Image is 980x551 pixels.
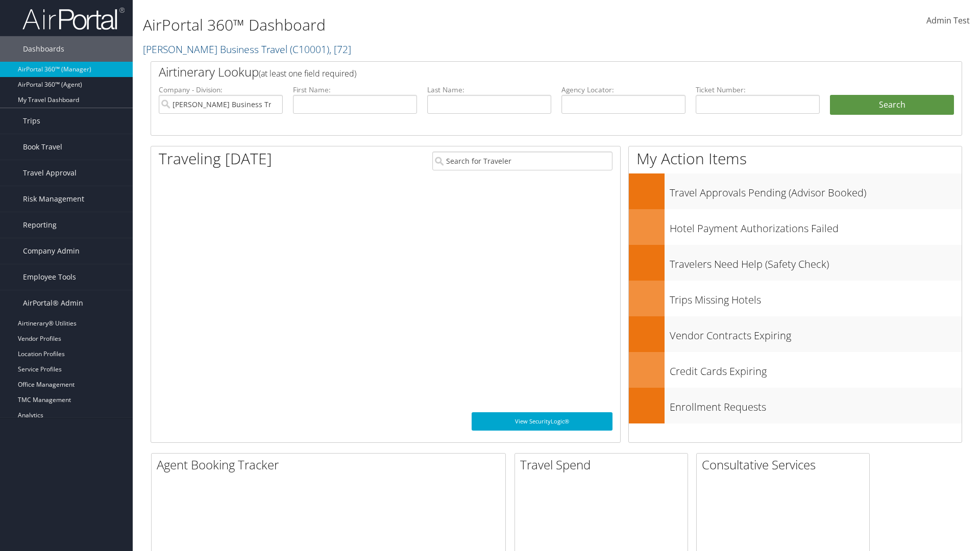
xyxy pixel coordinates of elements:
[259,68,356,79] span: (at least one field required)
[520,456,688,473] h2: Travel Spend
[159,63,887,81] h2: Airtinerary Lookup
[670,181,962,200] h3: Travel Approvals Pending (Advisor Booked)
[670,359,962,379] h3: Credit Cards Expiring
[561,85,685,95] label: Agency Locator:
[159,85,283,95] label: Company - Division:
[830,95,954,115] button: Search
[629,209,962,245] a: Hotel Payment Authorizations Failed
[143,14,694,36] h1: AirPortal 360™ Dashboard
[159,148,272,169] h1: Traveling [DATE]
[293,85,417,95] label: First Name:
[23,186,84,212] span: Risk Management
[157,456,505,473] h2: Agent Booking Tracker
[23,108,40,134] span: Trips
[670,395,962,414] h3: Enrollment Requests
[23,160,77,186] span: Travel Approval
[702,456,869,473] h2: Consultative Services
[670,252,962,271] h3: Travelers Need Help (Safety Check)
[670,216,962,236] h3: Hotel Payment Authorizations Failed
[22,7,125,31] img: airportal-logo.png
[23,290,83,316] span: AirPortal® Admin
[143,42,351,56] a: [PERSON_NAME] Business Travel
[23,238,80,264] span: Company Admin
[23,212,57,238] span: Reporting
[329,42,351,56] span: , [ 72 ]
[629,148,962,169] h1: My Action Items
[23,264,76,290] span: Employee Tools
[23,36,64,62] span: Dashboards
[472,412,612,431] a: View SecurityLogic®
[629,173,962,209] a: Travel Approvals Pending (Advisor Booked)
[629,352,962,388] a: Credit Cards Expiring
[427,85,551,95] label: Last Name:
[629,316,962,352] a: Vendor Contracts Expiring
[629,245,962,281] a: Travelers Need Help (Safety Check)
[23,134,62,160] span: Book Travel
[432,152,612,170] input: Search for Traveler
[670,288,962,307] h3: Trips Missing Hotels
[926,15,970,26] span: Admin Test
[670,323,962,343] h3: Vendor Contracts Expiring
[629,388,962,423] a: Enrollment Requests
[926,5,970,37] a: Admin Test
[629,281,962,316] a: Trips Missing Hotels
[290,42,329,56] span: ( C10001 )
[696,85,820,95] label: Ticket Number:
